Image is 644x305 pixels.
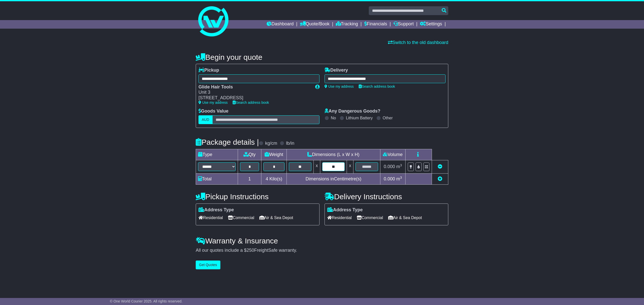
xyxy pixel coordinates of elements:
[196,261,220,269] button: Get Quotes
[388,214,422,222] span: Air & Sea Depot
[347,160,353,173] td: x
[266,176,268,181] span: 4
[247,248,254,253] span: 250
[359,84,395,88] a: Search address book
[420,20,442,29] a: Settings
[228,214,254,222] span: Commercial
[286,141,294,146] label: lb/in
[196,138,259,146] h4: Package details |
[259,214,293,222] span: Air & Sea Depot
[198,68,219,73] label: Pickup
[325,109,380,114] label: Any Dangerous Goods?
[198,90,310,95] div: Unit 3
[261,149,287,160] td: Weight
[384,164,395,169] span: 0.000
[325,84,354,88] a: Use my address
[267,20,294,29] a: Dashboard
[393,20,414,29] a: Support
[313,160,320,173] td: x
[238,149,261,160] td: Qty
[198,84,310,90] div: Glide Hair Tools
[331,116,336,120] label: No
[198,109,228,114] label: Goods Value
[327,214,352,222] span: Residential
[261,173,287,184] td: Kilo(s)
[287,149,380,160] td: Dimensions (L x W x H)
[196,53,448,61] h4: Begin your quote
[400,163,402,167] sup: 3
[265,141,277,146] label: kg/cm
[346,116,373,120] label: Lithium Battery
[438,164,442,169] a: Remove this item
[198,214,223,222] span: Residential
[438,176,442,181] a: Add new item
[287,173,380,184] td: Dimensions in Centimetre(s)
[400,176,402,179] sup: 3
[357,214,383,222] span: Commercial
[396,164,402,169] span: m
[238,173,261,184] td: 1
[396,176,402,181] span: m
[196,237,448,245] h4: Warranty & Insurance
[110,299,183,303] span: © One World Courier 2025. All rights reserved.
[364,20,387,29] a: Financials
[383,116,393,120] label: Other
[336,20,358,29] a: Tracking
[327,207,363,213] label: Address Type
[198,207,234,213] label: Address Type
[196,248,448,253] div: All our quotes include a $ FreightSafe warranty.
[388,40,448,45] a: Switch to the old dashboard
[196,192,319,201] h4: Pickup Instructions
[198,115,213,124] label: AUD
[325,68,348,73] label: Delivery
[233,100,269,105] a: Search address book
[384,176,395,181] span: 0.000
[196,149,238,160] td: Type
[198,95,310,101] div: [STREET_ADDRESS]
[198,100,228,105] a: Use my address
[380,149,405,160] td: Volume
[300,20,330,29] a: Quote/Book
[196,173,238,184] td: Total
[325,192,448,201] h4: Delivery Instructions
